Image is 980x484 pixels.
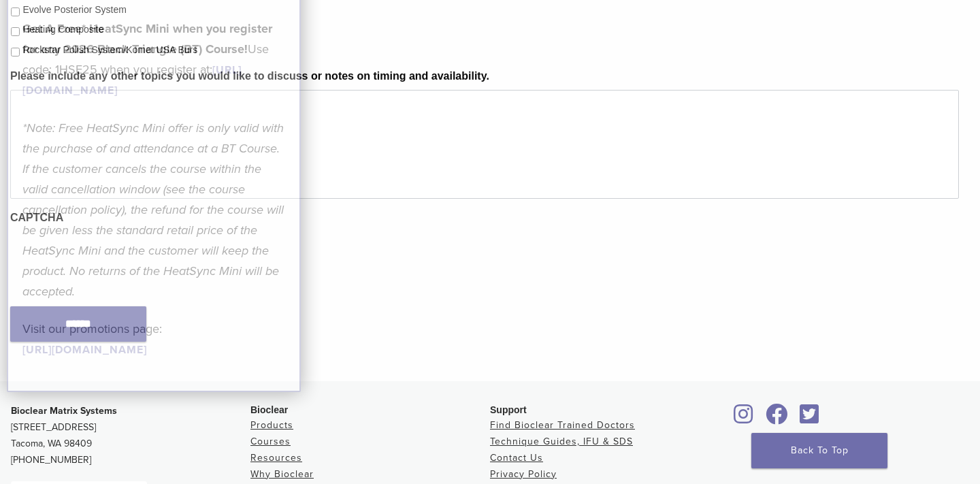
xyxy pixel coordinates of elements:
[22,21,272,57] strong: Get A Free* HeatSync Mini when you register for any 2026 Black Triangle (BT) Course!
[490,419,635,431] a: Find Bioclear Trained Doctors
[22,319,285,359] p: Visit our promotions page:
[22,18,285,100] p: Use code: 1HSE25 when you register at:
[250,436,291,447] a: Courses
[11,405,117,417] strong: Bioclear Matrix Systems
[730,412,758,425] a: Bioclear
[490,404,527,415] span: Support
[250,468,314,480] a: Why Bioclear
[250,419,293,431] a: Products
[795,412,823,425] a: Bioclear
[11,403,250,468] p: [STREET_ADDRESS] Tacoma, WA 98409 [PHONE_NUMBER]
[761,412,792,425] a: Bioclear
[22,120,284,299] em: *Note: Free HeatSync Mini offer is only valid with the purchase of and attendance at a BT Course....
[490,436,633,447] a: Technique Guides, IFU & SDS
[490,468,557,480] a: Privacy Policy
[751,433,887,468] a: Back To Top
[22,343,147,357] a: [URL][DOMAIN_NAME]
[250,452,302,464] a: Resources
[250,404,288,415] span: Bioclear
[490,452,543,464] a: Contact Us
